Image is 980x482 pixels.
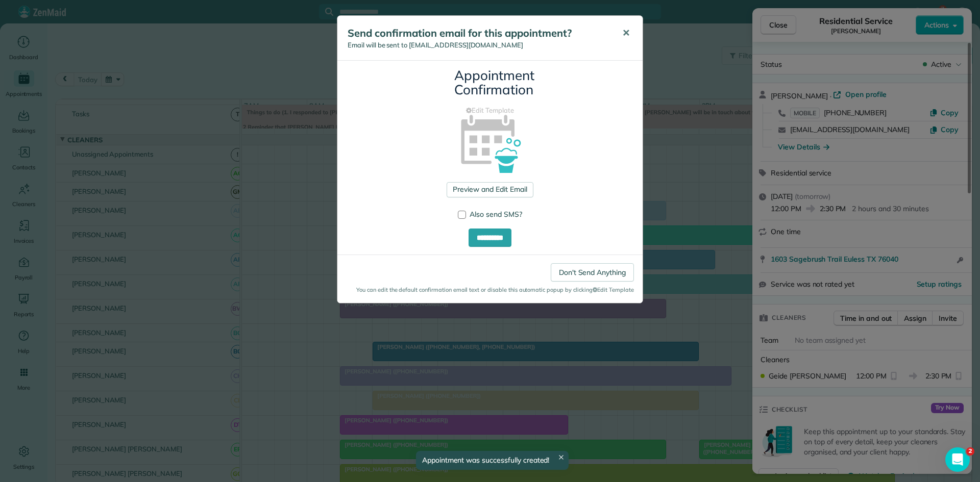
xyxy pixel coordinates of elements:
iframe: Intercom live chat [945,447,970,472]
a: Preview and Edit Email [447,182,533,197]
h3: Appointment Confirmation [454,68,526,97]
a: Don't Send Anything [551,263,634,282]
small: You can edit the default confirmation email text or disable this automatic popup by clicking Edit... [346,286,634,294]
span: ✕ [622,27,630,39]
span: Email will be sent to [EMAIL_ADDRESS][DOMAIN_NAME] [348,41,523,49]
span: Also send SMS? [470,210,522,219]
h5: Send confirmation email for this appointment? [348,26,608,40]
div: Appointment was successfully created! [416,451,569,470]
img: appointment_confirmation_icon-141e34405f88b12ade42628e8c248340957700ab75a12ae832a8710e9b578dc5.png [445,97,536,188]
span: 2 [966,447,974,455]
a: Edit Template [345,106,635,116]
